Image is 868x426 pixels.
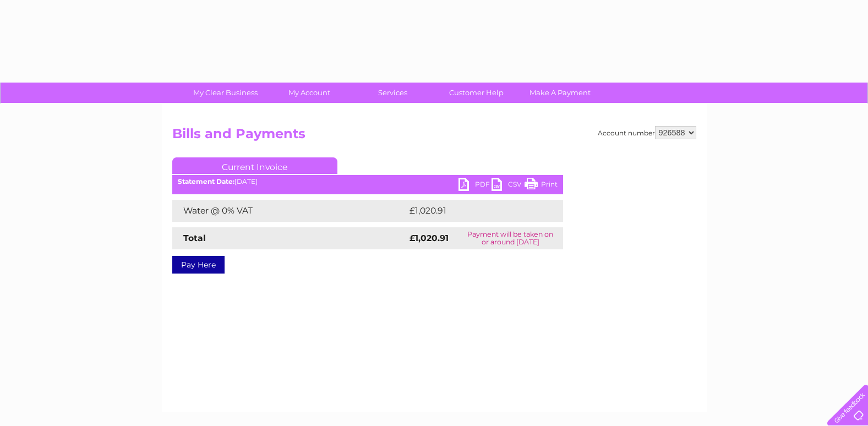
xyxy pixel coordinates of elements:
td: £1,020.91 [407,200,545,222]
a: PDF [458,178,492,194]
a: My Clear Business [180,83,271,103]
div: Account number [598,126,696,139]
a: Current Invoice [172,157,337,174]
strong: Total [183,233,206,243]
a: Pay Here [172,256,225,274]
strong: £1,020.91 [410,233,449,243]
div: [DATE] [172,178,563,185]
a: Customer Help [431,83,522,103]
a: My Account [264,83,354,103]
h2: Bills and Payments [172,126,696,147]
b: Statement Date: [178,177,234,185]
td: Payment will be taken on or around [DATE] [458,227,563,249]
a: Print [525,178,558,194]
a: Services [347,83,438,103]
a: Make A Payment [515,83,605,103]
a: CSV [492,178,525,194]
td: Water @ 0% VAT [172,200,407,222]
